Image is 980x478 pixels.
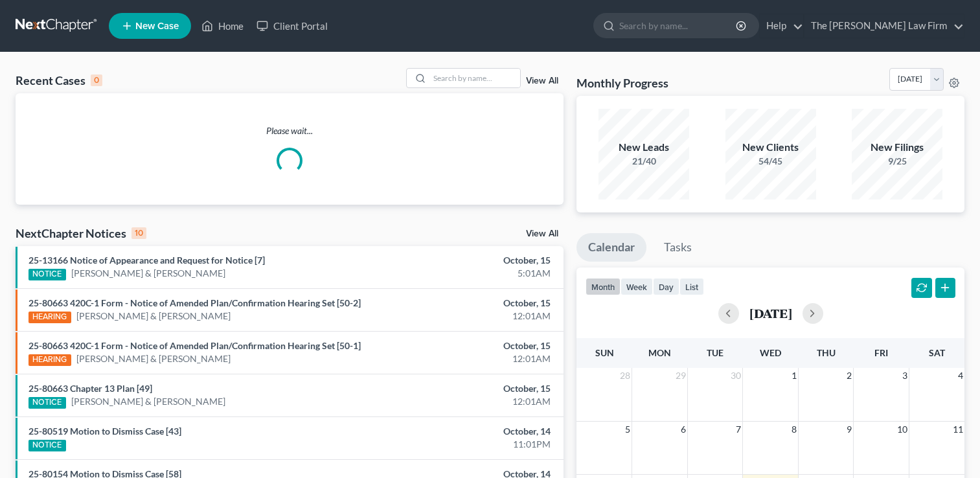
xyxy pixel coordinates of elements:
[674,368,687,383] span: 29
[385,267,551,280] div: 5:01AM
[385,425,551,438] div: October, 14
[852,155,942,168] div: 9/25
[91,74,102,86] div: 0
[526,76,558,85] a: View All
[16,225,146,241] div: NextChapter Notices
[385,352,551,365] div: 12:01AM
[28,354,71,366] div: HEARING
[131,227,146,239] div: 10
[729,368,742,383] span: 30
[896,422,909,437] span: 10
[707,347,724,358] span: Tue
[598,155,689,168] div: 21/40
[619,14,738,38] input: Search by name...
[679,422,687,437] span: 6
[929,347,945,358] span: Sat
[16,73,102,88] div: Recent Cases
[845,422,853,437] span: 9
[28,255,265,266] a: 25-13166 Notice of Appearance and Request for Notice [7]
[28,312,71,323] div: HEARING
[28,383,152,394] a: 25-80663 Chapter 13 Plan [49]
[385,382,551,395] div: October, 15
[195,14,250,38] a: Home
[624,422,632,437] span: 5
[135,21,179,31] span: New Case
[735,422,742,437] span: 7
[760,14,803,38] a: Help
[952,422,964,437] span: 11
[760,347,781,358] span: Wed
[648,347,671,358] span: Mon
[71,267,225,280] a: [PERSON_NAME] & [PERSON_NAME]
[957,368,964,383] span: 4
[429,69,520,87] input: Search by name...
[28,440,66,451] div: NOTICE
[385,339,551,352] div: October, 15
[28,269,66,280] div: NOTICE
[621,278,653,295] button: week
[852,140,942,155] div: New Filings
[845,368,853,383] span: 2
[28,297,361,308] a: 25-80663 420C-1 Form - Notice of Amended Plan/Confirmation Hearing Set [50-2]
[725,140,816,155] div: New Clients
[576,75,668,91] h3: Monthly Progress
[385,438,551,451] div: 11:01PM
[28,397,66,409] div: NOTICE
[790,422,798,437] span: 8
[874,347,888,358] span: Fri
[790,368,798,383] span: 1
[16,124,564,137] p: Please wait...
[725,155,816,168] div: 54/45
[804,14,964,38] a: The [PERSON_NAME] Law Firm
[385,395,551,408] div: 12:01AM
[679,278,704,295] button: list
[71,395,225,408] a: [PERSON_NAME] & [PERSON_NAME]
[385,254,551,267] div: October, 15
[28,340,361,351] a: 25-80663 420C-1 Form - Notice of Amended Plan/Confirmation Hearing Set [50-1]
[595,347,614,358] span: Sun
[28,426,181,437] a: 25-80519 Motion to Dismiss Case [43]
[76,310,231,323] a: [PERSON_NAME] & [PERSON_NAME]
[586,278,621,295] button: month
[653,278,679,295] button: day
[817,347,836,358] span: Thu
[598,140,689,155] div: New Leads
[385,310,551,323] div: 12:01AM
[749,306,792,320] h2: [DATE]
[76,352,231,365] a: [PERSON_NAME] & [PERSON_NAME]
[385,297,551,310] div: October, 15
[619,368,632,383] span: 28
[901,368,909,383] span: 3
[250,14,334,38] a: Client Portal
[576,233,646,262] a: Calendar
[652,233,703,262] a: Tasks
[526,229,558,238] a: View All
